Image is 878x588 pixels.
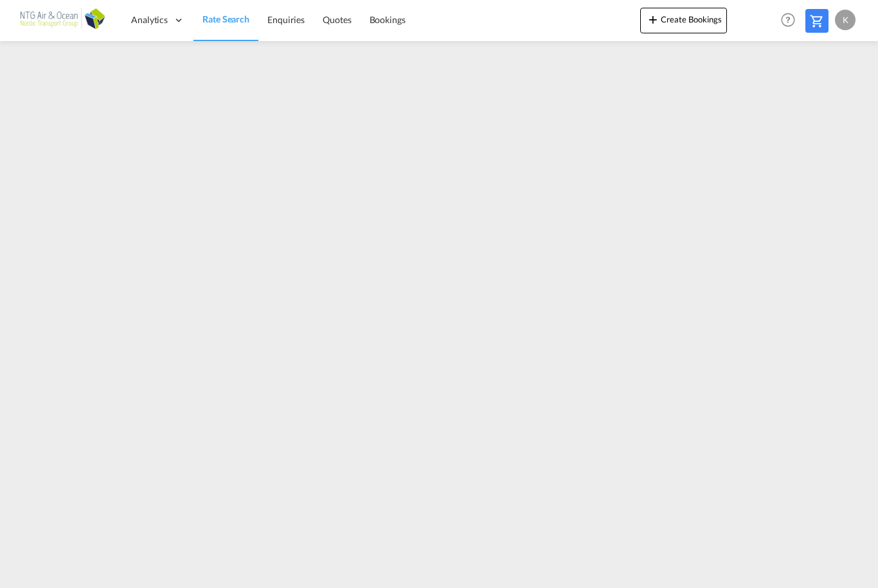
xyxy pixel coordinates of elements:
[19,6,106,35] img: af31b1c0b01f11ecbc353f8e72265e29.png
[202,13,249,24] span: Rate Search
[131,13,168,26] span: Analytics
[777,9,805,32] div: Help
[640,8,727,33] button: icon-plus 400-fgCreate Bookings
[267,14,305,25] span: Enquiries
[835,10,856,30] div: K
[370,14,406,25] span: Bookings
[645,12,661,27] md-icon: icon-plus 400-fg
[777,9,799,31] span: Help
[323,14,351,25] span: Quotes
